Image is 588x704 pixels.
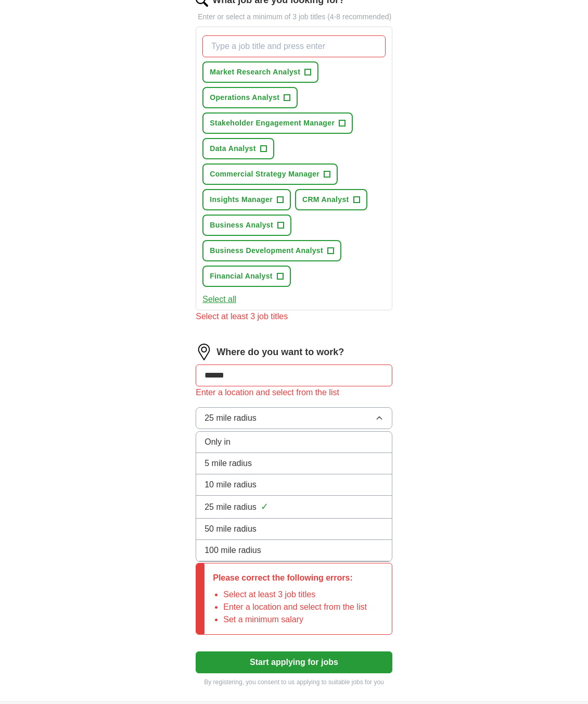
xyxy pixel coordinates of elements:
span: Stakeholder Engagement Manager [210,118,335,129]
img: location.png [196,344,212,360]
span: ✓ [261,500,269,514]
button: Commercial Strategy Manager [202,164,338,185]
label: Where do you want to work? [216,345,344,359]
button: Operations Analyst [202,87,298,108]
input: Type a job title and press enter [202,35,386,57]
p: Enter or select a minimum of 3 job titles (4-8 recommended) [196,11,392,22]
button: 25 mile radius [196,407,392,429]
span: Business Analyst [210,220,273,231]
span: 25 mile radius [204,412,257,424]
div: Enter a location and select from the list [196,386,392,399]
span: Data Analyst [210,143,256,154]
span: Insights Manager [210,194,273,205]
span: Financial Analyst [210,271,273,282]
span: 50 mile radius [204,523,257,535]
button: Select all [202,293,236,306]
li: Set a minimum salary [223,613,367,626]
div: Select at least 3 job titles [196,310,392,323]
span: Only in [204,436,231,448]
span: Operations Analyst [210,92,279,103]
span: 100 mile radius [204,544,261,557]
p: By registering, you consent to us applying to suitable jobs for you [196,677,392,687]
span: 10 mile radius [204,479,257,491]
span: Commercial Strategy Manager [210,169,319,180]
span: CRM Analyst [302,194,349,205]
button: Insights Manager [202,189,291,210]
li: Enter a location and select from the list [223,601,367,613]
button: CRM Analyst [295,189,367,210]
button: Data Analyst [202,138,274,159]
button: Market Research Analyst [202,61,318,83]
button: Start applying for jobs [196,651,392,673]
span: 25 mile radius [204,501,257,513]
button: Business Analyst [202,215,291,236]
span: Business Development Analyst [210,245,323,256]
span: 5 mile radius [204,457,252,470]
p: Please correct the following errors: [213,572,367,584]
button: Business Development Analyst [202,240,341,261]
span: Market Research Analyst [210,67,300,78]
button: Financial Analyst [202,266,291,287]
li: Select at least 3 job titles [223,588,367,601]
button: Stakeholder Engagement Manager [202,112,353,134]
